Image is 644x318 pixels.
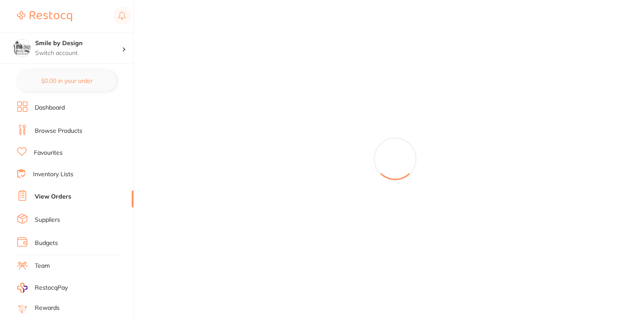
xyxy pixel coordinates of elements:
a: Rewards [35,304,60,312]
img: Restocq Logo [17,11,72,21]
a: Budgets [35,239,58,248]
a: Team [35,262,50,270]
a: Browse Products [35,127,82,135]
img: RestocqPay [17,283,27,293]
a: Favourites [34,149,63,157]
a: Inventory Lists [33,170,73,179]
a: Dashboard [35,104,65,112]
a: View Orders [35,193,71,201]
a: RestocqPay [17,283,68,293]
a: Restocq Logo [17,6,72,26]
p: Switch account [35,49,122,58]
img: Smile by Design [13,40,30,57]
a: Suppliers [35,216,60,224]
h4: Smile by Design [35,39,122,48]
button: $0.00 in your order [17,70,116,91]
span: RestocqPay [35,284,68,292]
